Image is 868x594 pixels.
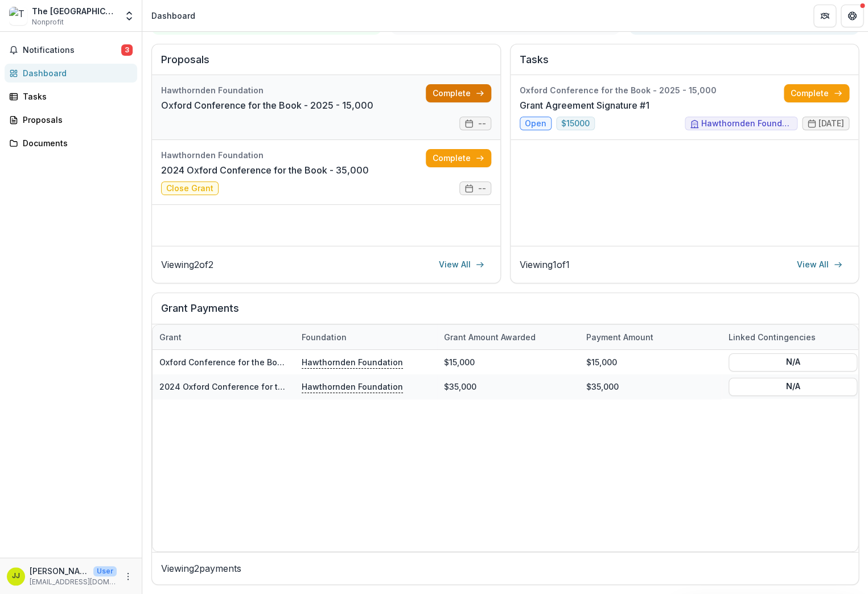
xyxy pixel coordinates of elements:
h2: Proposals [161,53,491,75]
button: N/A [729,353,857,371]
a: Oxford Conference for the Book - 2025 - 15,000 [161,98,373,112]
div: Grant amount awarded [437,325,579,349]
div: Payment Amount [579,325,722,349]
div: Tasks [23,90,128,102]
a: View All [790,255,849,274]
img: The University of Mississippi [9,7,27,25]
p: [PERSON_NAME] [30,565,89,577]
span: Nonprofit [32,17,64,27]
p: User [93,566,117,576]
div: Grant amount awarded [437,331,542,343]
p: Hawthornden Foundation [302,380,403,393]
h2: Tasks [520,53,850,75]
div: Foundation [295,325,437,349]
button: Notifications3 [5,41,137,59]
a: Grant Agreement Signature #1 [520,98,649,112]
p: Viewing 2 of 2 [161,258,213,271]
a: View All [432,255,491,274]
div: Documents [23,137,128,149]
div: $35,000 [437,374,579,399]
span: 3 [121,44,133,56]
button: Open entity switcher [121,5,137,27]
a: Complete [784,84,849,102]
div: Linked Contingencies [722,331,822,343]
a: Proposals [5,110,137,129]
div: Dashboard [151,10,195,22]
div: Proposals [23,114,128,126]
a: 2024 Oxford Conference for the Book - 35,000 [161,163,369,177]
div: Grant [153,325,295,349]
a: Oxford Conference for the Book - 2025 - 15,000 [159,357,349,367]
div: Linked Contingencies [722,325,864,349]
button: Get Help [841,5,863,27]
button: N/A [729,377,857,395]
div: The [GEOGRAPHIC_DATA][US_STATE] [32,5,117,17]
a: 2024 Oxford Conference for the Book - 35,000 [159,382,346,391]
div: Payment Amount [579,331,660,343]
h2: Grant Payments [161,302,849,324]
button: More [121,570,135,583]
nav: breadcrumb [147,7,200,24]
p: Viewing 1 of 1 [520,258,570,271]
div: Dashboard [23,67,128,79]
div: Foundation [295,331,353,343]
div: James G. Thomas, Jr. [12,572,20,580]
p: Viewing 2 payments [161,562,849,575]
div: $35,000 [579,374,722,399]
span: Notifications [23,46,121,55]
a: Documents [5,134,137,152]
a: Tasks [5,87,137,106]
a: Complete [426,149,491,167]
div: $15,000 [579,350,722,374]
a: Complete [426,84,491,102]
p: [EMAIL_ADDRESS][DOMAIN_NAME] [30,577,117,587]
p: Hawthornden Foundation [302,356,403,368]
div: Grant [153,331,188,343]
button: Partners [813,5,836,27]
a: Dashboard [5,64,137,82]
div: $15,000 [437,350,579,374]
